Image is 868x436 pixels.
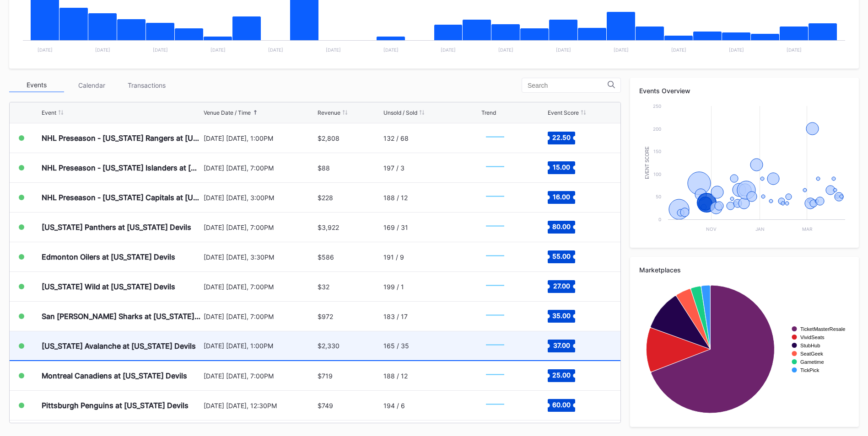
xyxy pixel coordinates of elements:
div: NHL Preseason - [US_STATE] Islanders at [US_STATE] Devils [42,163,201,172]
div: 191 / 9 [383,253,404,261]
div: Event Score [548,109,579,116]
div: 165 / 35 [383,342,409,350]
text: 100 [653,171,661,177]
text: TicketMasterResale [800,326,845,332]
div: $586 [318,253,334,261]
text: 250 [653,103,661,109]
text: 80.00 [552,223,571,230]
div: [DATE] [DATE], 12:30PM [204,402,315,409]
text: 200 [653,126,661,132]
div: San [PERSON_NAME] Sharks at [US_STATE] Devils [42,312,201,321]
div: Unsold / Sold [383,109,417,116]
text: 35.00 [552,312,571,319]
text: Event Score [645,146,650,179]
svg: Chart title [639,101,850,239]
div: $2,808 [318,134,340,142]
div: Montreal Canadiens at [US_STATE] Devils [42,371,187,380]
text: [DATE] [729,47,744,53]
div: 188 / 12 [383,372,408,380]
div: [DATE] [DATE], 3:30PM [204,253,315,261]
text: 0 [658,217,661,222]
svg: Chart title [481,245,509,268]
div: Venue Date / Time [204,109,251,116]
text: [DATE] [38,47,53,53]
text: [DATE] [268,47,283,53]
div: $228 [318,194,333,202]
text: 25.00 [552,371,571,379]
text: Jan [755,226,765,232]
text: [DATE] [787,47,802,53]
svg: Chart title [481,156,509,179]
div: Calendar [64,78,119,92]
svg: Chart title [481,216,509,239]
text: 15.00 [553,163,570,171]
text: 50 [656,194,661,199]
text: 22.50 [552,133,571,141]
svg: Chart title [481,305,509,328]
text: [DATE] [95,47,110,53]
div: [DATE] [DATE], 7:00PM [204,313,315,320]
div: 132 / 68 [383,134,409,142]
div: 169 / 31 [383,223,408,231]
div: $2,330 [318,342,340,350]
svg: Chart title [639,281,850,418]
div: NHL Preseason - [US_STATE] Rangers at [US_STATE] Devils [42,133,201,143]
div: $88 [318,164,330,172]
text: [DATE] [153,47,168,53]
text: [DATE] [441,47,456,53]
div: $972 [318,313,333,320]
div: [US_STATE] Wild at [US_STATE] Devils [42,282,175,291]
div: 194 / 6 [383,402,405,409]
text: [DATE] [671,47,686,53]
div: $3,922 [318,223,339,231]
svg: Chart title [481,335,509,357]
text: 150 [653,149,661,154]
div: Revenue [318,109,340,116]
svg: Chart title [481,127,509,149]
div: Events [9,78,64,92]
text: Nov [706,226,717,232]
text: 16.00 [553,193,570,201]
div: Edmonton Oilers at [US_STATE] Devils [42,252,175,261]
text: [DATE] [614,47,629,53]
div: [DATE] [DATE], 1:00PM [204,342,315,350]
div: [DATE] [DATE], 3:00PM [204,194,315,202]
div: [DATE] [DATE], 7:00PM [204,223,315,231]
text: 37.00 [553,341,570,349]
text: TickPick [800,367,819,373]
svg: Chart title [481,186,509,209]
text: 60.00 [552,401,571,409]
svg: Chart title [481,394,509,417]
svg: Chart title [481,275,509,298]
div: 197 / 3 [383,164,404,172]
div: [DATE] [DATE], 1:00PM [204,134,315,142]
text: VividSeats [800,335,825,340]
div: 183 / 17 [383,313,408,320]
text: 27.00 [553,282,570,290]
div: [DATE] [DATE], 7:00PM [204,164,315,172]
div: [DATE] [DATE], 7:00PM [204,283,315,291]
text: Gametime [800,359,824,365]
div: [US_STATE] Panthers at [US_STATE] Devils [42,223,191,232]
div: Event [42,109,56,116]
div: Transactions [119,78,174,92]
div: 188 / 12 [383,194,408,202]
text: [DATE] [210,47,226,53]
text: [DATE] [326,47,341,53]
text: [DATE] [556,47,571,53]
div: Pittsburgh Penguins at [US_STATE] Devils [42,401,189,410]
text: Mar [802,226,813,232]
div: NHL Preseason - [US_STATE] Capitals at [US_STATE] Devils (Split Squad) [42,193,201,202]
input: Search [528,82,608,89]
div: [US_STATE] Avalanche at [US_STATE] Devils [42,341,196,351]
div: [DATE] [DATE], 7:00PM [204,372,315,380]
div: Trend [481,109,496,116]
svg: Chart title [481,364,509,387]
div: Marketplaces [639,266,850,274]
text: SeatGeek [800,351,823,356]
text: StubHub [800,343,820,348]
div: Events Overview [639,87,850,95]
div: $749 [318,402,333,409]
text: 55.00 [552,252,571,260]
text: [DATE] [498,47,513,53]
